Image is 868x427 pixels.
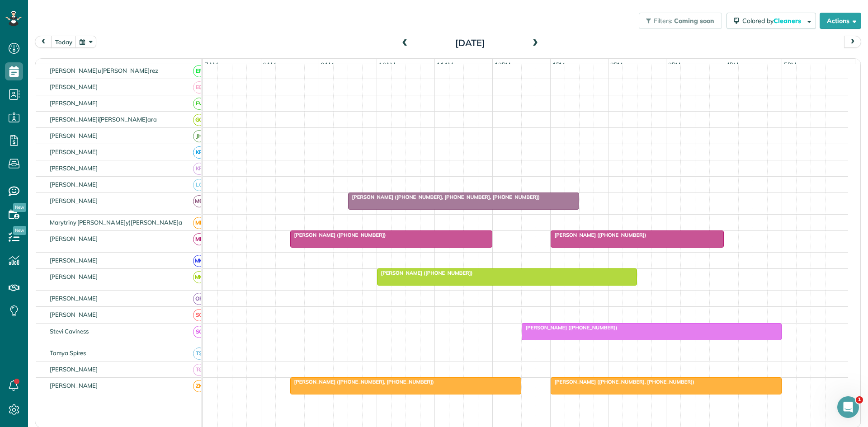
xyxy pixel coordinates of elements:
[414,38,527,48] h2: [DATE]
[48,349,88,357] span: Tamya Spires
[521,324,618,331] span: [PERSON_NAME] ([PHONE_NUMBER])
[742,17,804,25] span: Colored by
[48,148,100,155] span: [PERSON_NAME]
[48,197,100,204] span: [PERSON_NAME]
[820,13,861,29] button: Actions
[48,257,100,264] span: [PERSON_NAME]
[348,194,540,200] span: [PERSON_NAME] ([PHONE_NUMBER], [PHONE_NUMBER], [PHONE_NUMBER])
[48,116,159,123] span: [PERSON_NAME]i[PERSON_NAME]ara
[550,232,647,238] span: [PERSON_NAME] ([PHONE_NUMBER])
[290,379,434,385] span: [PERSON_NAME] ([PHONE_NUMBER], [PHONE_NUMBER])
[193,163,205,175] span: KR
[48,295,100,302] span: [PERSON_NAME]
[837,396,859,418] iframe: Intercom live chat
[193,130,205,142] span: JH
[724,61,740,68] span: 4pm
[13,226,26,235] span: New
[193,65,205,77] span: EP
[35,36,52,48] button: prev
[203,61,220,68] span: 7am
[193,271,205,283] span: MM
[48,99,100,107] span: [PERSON_NAME]
[844,36,861,48] button: next
[48,219,184,226] span: Marytriny [PERSON_NAME]y)[PERSON_NAME]a
[261,61,278,68] span: 8am
[193,98,205,110] span: FV
[48,311,100,318] span: [PERSON_NAME]
[550,379,695,385] span: [PERSON_NAME] ([PHONE_NUMBER], [PHONE_NUMBER])
[193,380,205,392] span: ZK
[435,61,455,68] span: 11am
[193,326,205,338] span: SC
[48,181,100,188] span: [PERSON_NAME]
[193,217,205,229] span: ME
[48,273,100,280] span: [PERSON_NAME]
[48,164,100,172] span: [PERSON_NAME]
[193,364,205,376] span: TG
[193,114,205,126] span: GG
[48,67,160,74] span: [PERSON_NAME]u[PERSON_NAME]rez
[774,17,802,25] span: Cleaners
[193,179,205,191] span: LC
[48,83,100,90] span: [PERSON_NAME]
[193,309,205,321] span: SC
[726,13,816,29] button: Colored byCleaners
[193,146,205,159] span: KR
[674,17,715,25] span: Coming soon
[782,61,798,68] span: 5pm
[193,255,205,267] span: MM
[666,61,682,68] span: 3pm
[377,270,473,276] span: [PERSON_NAME] ([PHONE_NUMBER])
[193,233,205,245] span: ML
[48,235,100,242] span: [PERSON_NAME]
[48,328,90,335] span: Stevi Caviness
[609,61,624,68] span: 2pm
[193,347,205,360] span: TS
[551,61,566,68] span: 1pm
[48,366,100,373] span: [PERSON_NAME]
[377,61,397,68] span: 10am
[193,195,205,207] span: MG
[193,293,205,305] span: OR
[319,61,336,68] span: 9am
[654,17,673,25] span: Filters:
[13,203,26,212] span: New
[290,232,387,238] span: [PERSON_NAME] ([PHONE_NUMBER])
[856,396,863,404] span: 1
[493,61,512,68] span: 12pm
[51,36,76,48] button: today
[193,81,205,94] span: EG
[48,382,100,389] span: [PERSON_NAME]
[48,132,100,139] span: [PERSON_NAME]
